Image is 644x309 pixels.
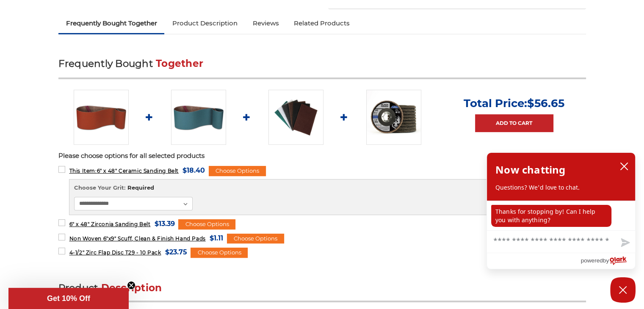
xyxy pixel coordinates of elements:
[154,218,174,229] span: $13.39
[164,14,245,33] a: Product Description
[491,205,611,227] p: Thanks for stopping by! Can I help you with anything?
[464,97,564,110] p: Total Price:
[245,14,286,33] a: Reviews
[610,277,636,303] button: Close Chatbox
[495,161,565,178] h2: Now chatting
[227,234,284,244] div: Choose Options
[286,14,357,33] a: Related Products
[69,168,178,174] span: 6" x 48" Ceramic Sanding Belt
[617,160,631,173] button: close chatbox
[527,97,564,110] span: $56.65
[101,282,162,294] span: Description
[191,248,248,258] div: Choose Options
[156,58,203,69] span: Together
[69,249,161,256] span: 4-1/2" Zirc Flap Disc T29 - 10 Pack
[47,294,90,303] span: Get 10% Off
[69,221,150,227] span: 6" x 48" Zirconia Sanding Belt
[69,235,205,242] span: Non Woven 6"x9" Scuff, Clean & Finish Hand Pads
[580,253,635,269] a: Powered by Olark
[58,282,98,294] span: Product
[495,183,627,192] p: Questions? We'd love to chat.
[182,165,205,176] span: $18.40
[69,168,97,174] strong: This Item:
[614,233,635,253] button: Send message
[475,114,553,132] a: Add to Cart
[178,219,235,229] div: Choose Options
[58,14,165,33] a: Frequently Bought Together
[127,184,154,191] small: Required
[127,281,135,290] button: Close teaser
[209,166,266,176] div: Choose Options
[487,201,635,230] div: chat
[74,90,129,145] img: 6" x 48" Ceramic Sanding Belt
[58,151,586,161] p: Please choose options for all selected products
[8,288,129,309] div: Get 10% OffClose teaser
[486,152,636,269] div: olark chatbox
[210,232,223,244] span: $1.11
[603,255,609,266] span: by
[165,246,187,258] span: $23.75
[580,255,603,266] span: powered
[58,58,153,69] span: Frequently Bought
[74,184,581,192] label: Choose Your Grit:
